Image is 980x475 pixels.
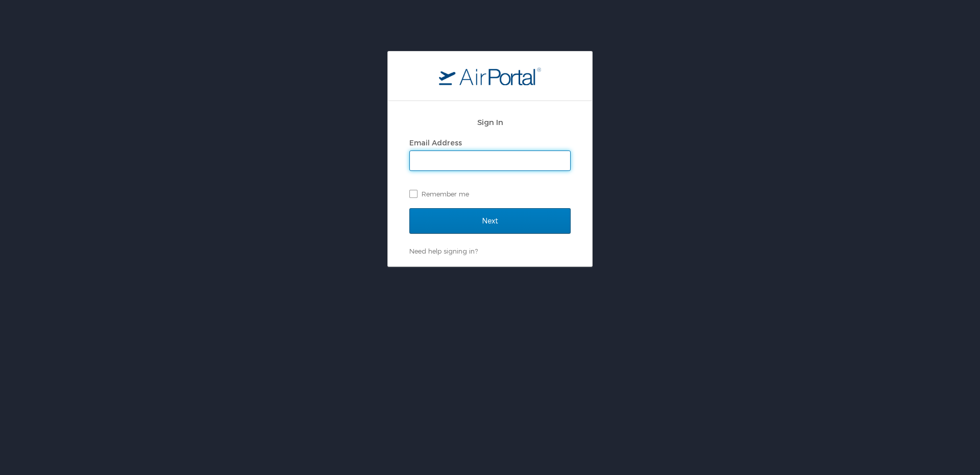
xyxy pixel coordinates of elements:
input: Next [409,208,571,234]
label: Email Address [409,138,462,147]
a: Need help signing in? [409,247,478,255]
h2: Sign In [409,116,571,128]
img: logo [439,67,541,85]
label: Remember me [409,186,571,202]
